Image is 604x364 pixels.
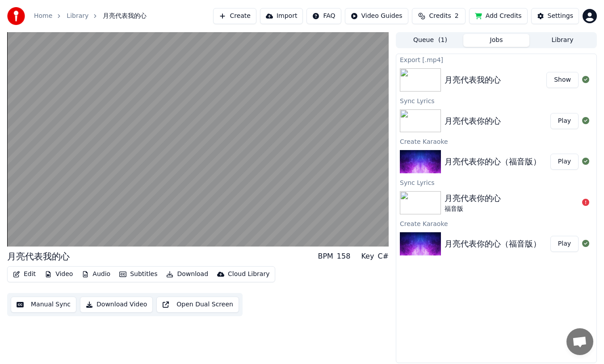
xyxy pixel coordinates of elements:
a: Open chat [566,328,593,355]
div: 月亮代表你的心 [445,192,501,205]
img: youka [7,7,25,25]
button: Download [163,268,212,280]
a: Home [34,12,52,21]
button: Download Video [80,297,153,313]
div: C# [377,251,389,262]
button: Play [550,236,579,252]
button: Manual Sync [11,297,76,313]
div: BPM [318,251,333,262]
button: Create [213,8,256,24]
button: Queue [397,34,463,47]
button: Play [550,113,579,129]
button: Add Credits [469,8,528,24]
button: Show [546,72,579,88]
div: Sync Lyrics [396,95,596,106]
div: Create Karaoke [396,218,596,229]
div: 月亮代表你的心 [445,115,501,127]
div: 月亮代表你的心（福音版） [445,238,541,250]
span: 月亮代表我的心 [103,12,147,21]
span: ( 1 ) [438,36,447,45]
div: Sync Lyrics [396,177,596,188]
button: Import [260,8,303,24]
div: Create Karaoke [396,136,596,146]
div: 月亮代表我的心 [445,74,501,86]
div: Key [361,251,374,262]
button: Edit [9,268,39,280]
button: Jobs [463,34,529,47]
button: FAQ [306,8,341,24]
button: Credits2 [412,8,466,24]
a: Library [67,12,88,21]
div: 福音版 [445,205,501,213]
button: Play [550,154,579,170]
button: Subtitles [116,268,161,280]
div: 158 [337,251,351,262]
div: 月亮代表我的心 [7,250,70,263]
span: Credits [429,12,451,21]
nav: breadcrumb [34,12,147,21]
div: Cloud Library [228,270,269,279]
button: Settings [531,8,579,24]
button: Library [529,34,596,47]
span: 2 [455,12,459,21]
div: 月亮代表你的心（福音版） [445,155,541,168]
button: Video [41,268,76,280]
button: Audio [78,268,114,280]
button: Open Dual Screen [156,297,239,313]
div: Export [.mp4] [396,54,596,65]
div: Settings [548,12,573,21]
button: Video Guides [345,8,408,24]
